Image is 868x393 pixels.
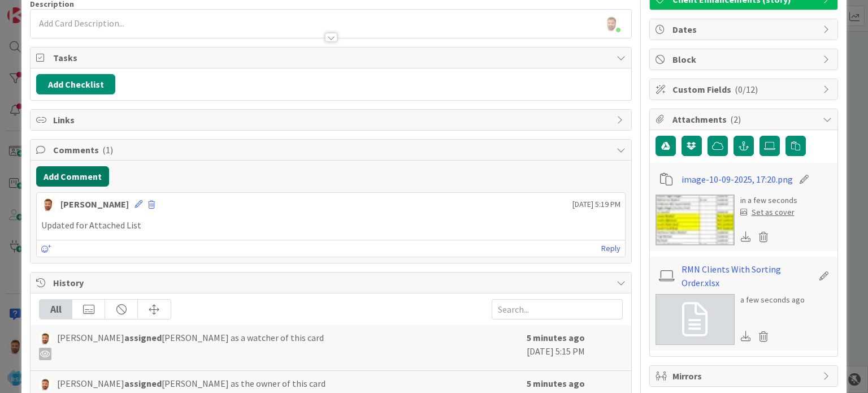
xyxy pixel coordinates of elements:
span: Custom Fields [672,83,817,96]
div: [DATE] 5:15 PM [527,331,623,365]
img: AS [41,197,55,211]
button: Add Checklist [36,74,115,94]
img: AS [39,332,51,344]
b: assigned [124,332,162,343]
span: Block [672,53,817,66]
div: [PERSON_NAME] [60,197,129,211]
span: ( 0/12 ) [735,84,758,95]
b: assigned [124,378,162,389]
div: Download [740,329,753,344]
span: Attachments [672,113,817,126]
div: a few seconds ago [740,294,805,306]
img: XQnMoIyljuWWkMzYLB6n4fjicomZFlZU.png [604,15,619,31]
div: Download [740,230,753,244]
b: 5 minutes ago [527,332,585,343]
span: Comments [53,143,610,157]
img: AS [39,378,51,390]
a: image-10-09-2025, 17:20.png [682,172,793,186]
input: Search... [492,299,623,319]
span: Tasks [53,51,610,64]
p: Updated for Attached List [41,219,620,232]
span: ( 1 ) [102,144,113,156]
span: Dates [672,23,817,36]
span: Mirrors [672,369,817,383]
div: in a few seconds [740,195,797,206]
div: Set as cover [740,206,795,218]
span: Links [53,113,610,127]
span: History [53,276,610,290]
span: ( 2 ) [730,114,741,125]
span: [DATE] 5:19 PM [572,198,620,210]
button: Add Comment [36,166,109,187]
a: RMN Clients With Sorting Order.xlsx [682,262,813,290]
div: All [40,300,72,319]
b: 5 minutes ago [527,378,585,389]
a: Reply [601,241,620,256]
span: [PERSON_NAME] [PERSON_NAME] as a watcher of this card [57,331,324,360]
